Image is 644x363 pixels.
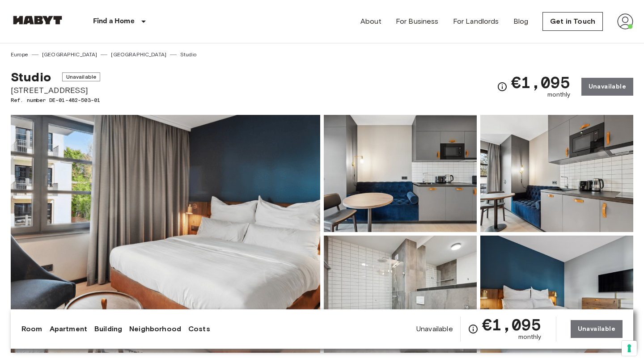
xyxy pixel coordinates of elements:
span: €1,095 [482,317,542,333]
p: Find a Home [93,16,135,27]
img: avatar [617,13,633,30]
a: Europe [11,51,28,59]
img: Marketing picture of unit DE-01-482-503-01 [11,115,320,353]
span: Unavailable [62,72,101,81]
a: Costs [188,324,210,334]
img: Picture of unit DE-01-482-503-01 [324,115,477,232]
a: Building [94,324,122,334]
a: Apartment [50,324,87,334]
a: [GEOGRAPHIC_DATA] [42,51,97,59]
a: Studio [180,51,196,59]
span: Unavailable [416,324,453,334]
a: About [360,16,381,27]
span: [STREET_ADDRESS] [11,84,100,96]
span: Studio [11,69,51,84]
svg: Check cost overview for full price breakdown. Please note that discounts apply to new joiners onl... [468,324,479,334]
img: Picture of unit DE-01-482-503-01 [480,115,633,232]
svg: Check cost overview for full price breakdown. Please note that discounts apply to new joiners onl... [497,81,508,92]
a: Neighborhood [129,324,181,334]
span: monthly [518,333,542,342]
a: For Landlords [453,16,499,27]
a: Get in Touch [542,12,603,31]
img: Picture of unit DE-01-482-503-01 [324,236,477,353]
button: Your consent preferences for tracking technologies [622,341,637,356]
a: For Business [396,16,439,27]
span: monthly [547,90,571,99]
a: Blog [513,16,529,27]
img: Habyt [11,16,64,25]
a: Room [21,324,42,334]
img: Picture of unit DE-01-482-503-01 [480,236,633,353]
a: [GEOGRAPHIC_DATA] [111,51,166,59]
span: €1,095 [511,74,571,90]
span: Ref. number DE-01-482-503-01 [11,96,100,104]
